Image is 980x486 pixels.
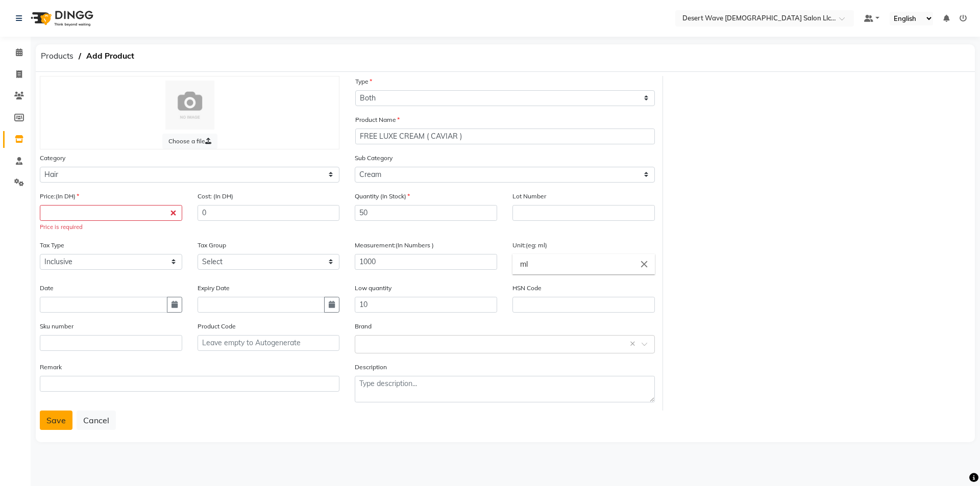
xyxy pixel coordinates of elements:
label: Quantity (In Stock) [355,192,410,201]
label: Sku number [40,322,73,331]
label: Tax Type [40,241,64,250]
label: Tax Group [198,241,226,250]
input: Leave empty to Autogenerate [198,335,340,351]
label: Remark [40,363,62,372]
label: HSN Code [512,284,542,293]
label: Brand [355,322,372,331]
label: Low quantity [355,284,391,293]
label: Sub Category [355,154,393,163]
label: Description [355,363,387,372]
img: logo [26,4,96,33]
span: Clear all [630,339,639,349]
label: Cost: (In DH) [198,192,233,201]
button: Save [40,411,72,430]
div: Price is required [40,223,182,232]
label: Price:(In DH) [40,192,79,201]
label: Date [40,284,54,293]
label: Choose a file [162,134,217,149]
label: Measurement:(In Numbers ) [355,241,434,250]
label: Category [40,154,65,163]
img: Cinque Terre [165,81,214,130]
label: Product Name [355,115,400,124]
i: Close [639,259,650,270]
label: Lot Number [512,192,546,201]
label: Expiry Date [198,284,230,293]
span: Products [36,47,79,65]
span: Add Product [81,47,139,65]
button: Cancel [77,411,116,430]
label: Type [355,77,372,86]
label: Product Code [198,322,236,331]
label: Unit:(eg: ml) [512,241,547,250]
